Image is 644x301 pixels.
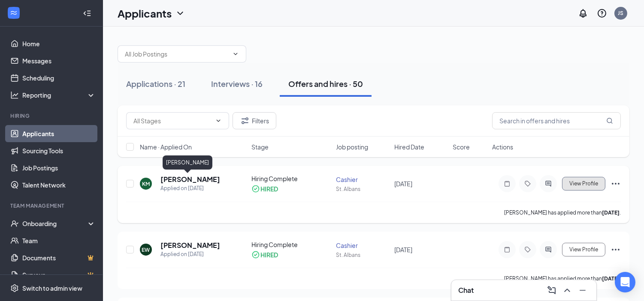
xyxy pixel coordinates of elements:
[569,247,598,253] span: View Profile
[569,181,598,187] span: View Profile
[578,8,588,18] svg: Notifications
[251,185,260,193] svg: CheckmarkCircle
[543,180,553,187] svg: ActiveChat
[251,143,269,151] span: Stage
[562,177,605,191] button: View Profile
[83,9,91,18] svg: Collapse
[22,159,96,176] a: Job Postings
[211,78,263,89] div: Interviews · 16
[22,35,96,52] a: Home
[133,116,212,125] input: All Stages
[336,175,389,184] div: Cashier
[163,155,212,170] div: [PERSON_NAME]
[22,249,96,266] a: DocumentsCrown
[504,209,621,216] p: [PERSON_NAME] has applied more than .
[22,176,96,194] a: Talent Network
[9,9,18,17] svg: WorkstreamLogo
[545,283,559,297] button: ComposeMessage
[10,219,19,228] svg: UserCheck
[160,184,220,193] div: Applied on [DATE]
[492,112,621,129] input: Search in offers and hires
[251,174,331,183] div: Hiring Complete
[615,272,635,292] div: Open Intercom Messenger
[502,246,512,253] svg: Note
[492,143,513,151] span: Actions
[22,69,96,86] a: Scheduling
[458,286,474,295] h3: Chat
[502,180,512,187] svg: Note
[618,9,624,17] div: JS
[562,243,605,256] button: View Profile
[10,112,94,119] div: Hiring
[394,143,424,151] span: Hired Date
[22,91,96,99] div: Reporting
[142,180,150,188] div: KM
[160,250,220,259] div: Applied on [DATE]
[240,116,250,126] svg: Filter
[336,143,368,151] span: Job posting
[22,219,88,228] div: Onboarding
[562,285,572,295] svg: ChevronUp
[453,143,470,151] span: Score
[22,142,96,159] a: Sourcing Tools
[10,202,94,209] div: Team Management
[126,78,185,89] div: Applications · 21
[394,246,412,253] span: [DATE]
[260,185,278,193] div: HIRED
[140,143,192,151] span: Name · Applied On
[523,246,533,253] svg: Tag
[22,232,96,249] a: Team
[547,285,557,295] svg: ComposeMessage
[606,117,613,124] svg: MagnifyingGlass
[336,251,389,259] div: St. Albans
[611,244,621,255] svg: Ellipses
[10,284,19,292] svg: Settings
[215,117,222,124] svg: ChevronDown
[577,285,588,295] svg: Minimize
[336,185,389,193] div: St. Albans
[22,125,96,142] a: Applicants
[336,241,389,250] div: Cashier
[118,6,172,21] h1: Applicants
[260,250,278,259] div: HIRED
[160,241,220,250] h5: [PERSON_NAME]
[394,180,412,188] span: [DATE]
[142,246,150,253] div: EW
[602,209,620,216] b: [DATE]
[611,179,621,189] svg: Ellipses
[576,283,590,297] button: Minimize
[125,49,229,59] input: All Job Postings
[251,240,331,249] div: Hiring Complete
[160,175,220,184] h5: [PERSON_NAME]
[597,8,607,18] svg: QuestionInfo
[288,78,363,89] div: Offers and hires · 50
[232,51,239,57] svg: ChevronDown
[560,283,574,297] button: ChevronUp
[543,246,553,253] svg: ActiveChat
[523,180,533,187] svg: Tag
[233,112,276,129] button: Filter Filters
[504,275,621,282] p: [PERSON_NAME] has applied more than .
[22,52,96,69] a: Messages
[175,8,185,18] svg: ChevronDown
[251,250,260,259] svg: CheckmarkCircle
[22,284,82,292] div: Switch to admin view
[22,266,96,283] a: SurveysCrown
[10,91,19,99] svg: Analysis
[602,275,620,282] b: [DATE]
